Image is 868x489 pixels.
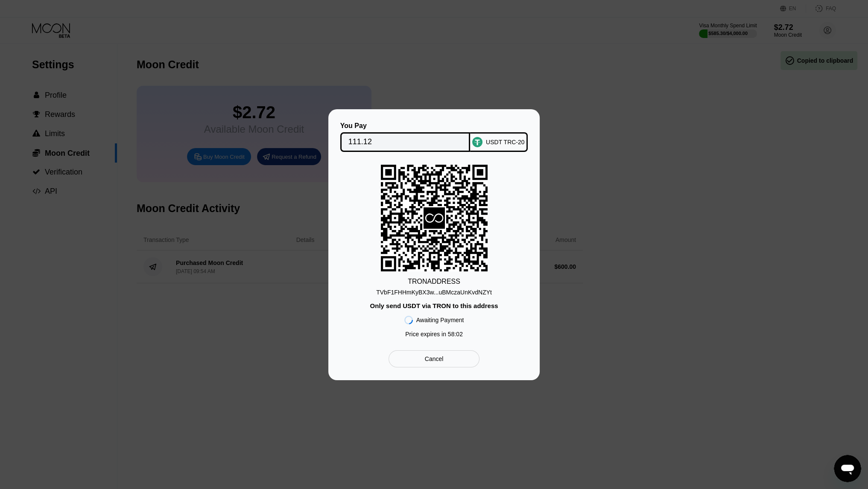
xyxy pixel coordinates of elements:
iframe: Button to launch messaging window [834,455,861,482]
div: You PayUSDT TRC-20 [341,122,527,152]
div: TVbF1FHHmKyBX3w...uBMczaUnKvdNZYt [376,289,492,296]
div: Awaiting Payment [416,317,464,323]
div: Cancel [389,350,479,367]
span: 58 : 02 [448,331,463,338]
div: Only send USDT via TRON to this address [370,302,498,309]
div: Price expires in [405,331,463,338]
div: TVbF1FHHmKyBX3w...uBMczaUnKvdNZYt [376,285,492,296]
div: TRON ADDRESS [408,278,460,285]
div: Cancel [425,355,444,363]
div: USDT TRC-20 [486,139,525,146]
div: You Pay [340,122,471,130]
